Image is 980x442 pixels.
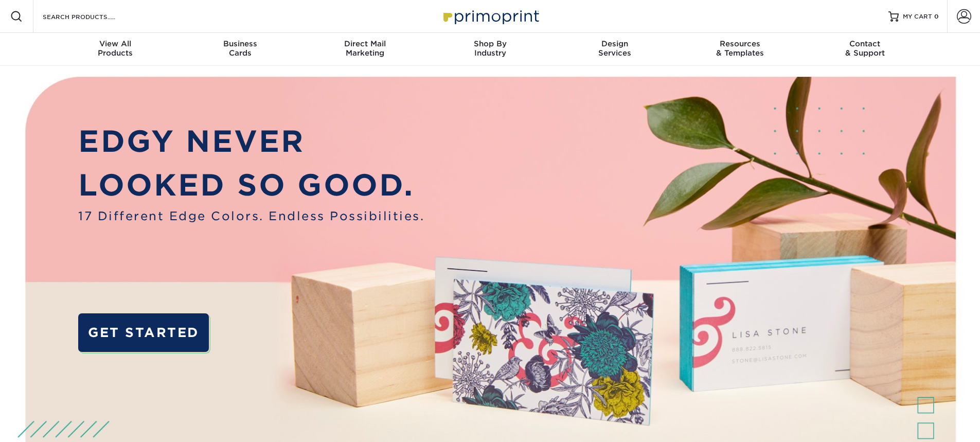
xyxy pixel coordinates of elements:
a: Shop ByIndustry [427,33,553,66]
div: Industry [427,39,553,58]
span: View All [53,39,178,48]
a: BusinessCards [177,33,302,66]
span: Resources [678,39,803,48]
div: Services [553,39,678,58]
img: Primoprint [439,5,542,27]
div: Cards [177,39,302,58]
p: EDGY NEVER [78,119,424,164]
div: & Templates [678,39,803,58]
a: GET STARTED [78,313,208,352]
div: & Support [803,39,928,58]
a: Resources& Templates [678,33,803,66]
span: Design [553,39,678,48]
span: MY CART [903,12,932,21]
span: 0 [934,13,939,20]
a: DesignServices [553,33,678,66]
div: Products [53,39,178,58]
span: Contact [803,39,928,48]
span: Direct Mail [302,39,427,48]
input: SEARCH PRODUCTS..... [42,10,142,23]
p: LOOKED SO GOOD. [78,163,424,207]
div: Marketing [302,39,427,58]
span: Business [177,39,302,48]
span: Shop By [427,39,553,48]
a: Contact& Support [803,33,928,66]
span: 17 Different Edge Colors. Endless Possibilities. [78,207,424,225]
a: Direct MailMarketing [302,33,427,66]
a: View AllProducts [53,33,178,66]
